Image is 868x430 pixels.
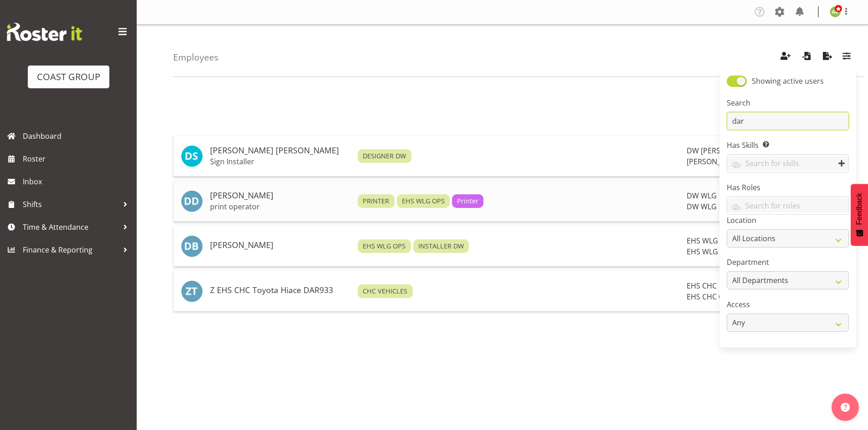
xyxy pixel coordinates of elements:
span: Feedback [855,193,863,225]
span: EHS WLG OPS [687,247,734,257]
img: z-toyota-hiace-dar9331042.jpg [181,280,203,302]
span: [PERSON_NAME] DESIGN [687,157,771,167]
div: COAST GROUP [37,70,100,84]
p: print operator [210,202,350,211]
img: angela-kerrigan9606.jpg [830,6,841,17]
span: EHS CHC [687,281,717,291]
input: Search by name/email/phone [727,112,849,130]
label: Department [727,257,849,268]
label: Has Roles [727,182,849,193]
input: Search for skills [727,157,848,171]
span: Time & Attendance [23,220,118,234]
h5: [PERSON_NAME] [210,191,350,200]
span: CHC VEHICLES [363,286,407,296]
span: PRINTER [363,196,389,206]
img: darryl-burns1277.jpg [181,235,203,257]
span: DESIGNER DW [363,151,406,161]
span: Showing active users [752,76,824,86]
label: Has Skills [727,140,849,151]
input: Search for roles [727,198,848,212]
button: Import Employees [797,47,816,67]
label: Search [727,97,849,108]
img: darryl-dickinson1161.jpg [181,190,203,212]
img: Rosterit website logo [7,23,82,41]
span: EHS CHC OPS [687,292,733,302]
span: DW WLG [687,202,717,212]
h5: [PERSON_NAME] [PERSON_NAME] [210,146,350,155]
span: DW WLG [687,191,717,201]
h5: Z EHS CHC Toyota Hiace DAR933 [210,286,350,295]
span: EHS WLG OPS [402,196,445,206]
label: Access [727,299,849,310]
span: Dashboard [23,129,132,143]
span: EHS WLG OPS [363,241,406,251]
span: Inbox [23,175,132,188]
img: darren-shiu-lun-lau9901.jpg [181,145,203,167]
label: Location [727,215,849,226]
p: Sign Installer [210,157,350,166]
h4: Employees [173,52,218,62]
button: Feedback - Show survey [851,184,868,246]
span: Shifts [23,197,118,211]
span: Finance & Reporting [23,243,118,257]
h5: [PERSON_NAME] [210,241,350,250]
span: INSTALLER DW [418,241,464,251]
span: Roster [23,152,132,166]
span: DW [PERSON_NAME] [687,146,757,156]
img: help-xxl-2.png [841,403,850,412]
button: Filter Employees [837,47,856,67]
span: Printer [457,196,478,206]
button: Create Employees [776,47,795,67]
button: Export Employees [818,47,837,67]
span: EHS WLG [687,236,718,246]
